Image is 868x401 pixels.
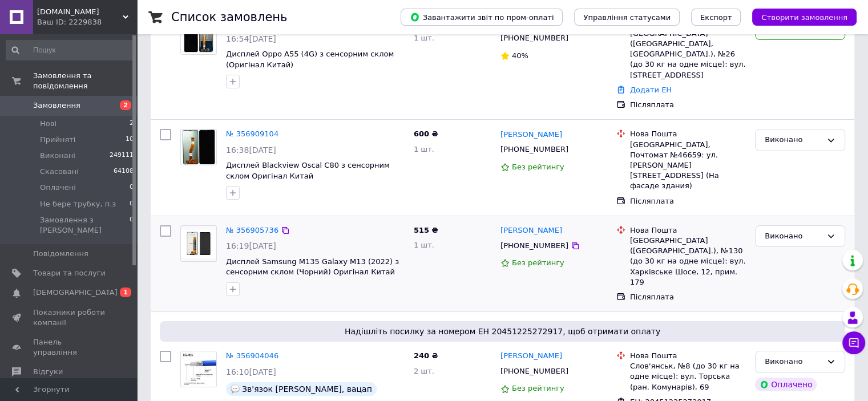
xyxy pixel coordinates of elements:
div: Нова Пошта [630,351,746,361]
span: Оплачені [40,183,76,193]
span: Прийняті [40,135,75,145]
span: 1 шт. [414,145,434,153]
span: 0 [130,183,134,193]
div: Ваш ID: 2229838 [37,17,137,27]
span: 40% [512,51,528,60]
span: 0 [130,215,134,236]
div: [GEOGRAPHIC_DATA] ([GEOGRAPHIC_DATA], [GEOGRAPHIC_DATA].), №26 (до 30 кг на одне місце): вул. [ST... [630,29,746,80]
img: Фото товару [181,229,216,258]
a: Фото товару [180,129,217,165]
button: Чат з покупцем [842,331,865,354]
span: 16:10[DATE] [226,367,276,376]
span: 16:54[DATE] [226,34,276,43]
span: Надішліть посилку за номером ЕН 20451225272917, щоб отримати оплату [164,326,841,337]
div: Нова Пошта [630,129,746,139]
a: № 356909104 [226,129,278,138]
span: 2 [120,100,131,110]
a: Дисплей Oppo A55 (4G) з сенсорним склом (Оригінал Китай) [226,50,394,69]
span: [DEMOGRAPHIC_DATA] [33,287,118,298]
span: 600 ₴ [414,129,438,138]
img: :speech_balloon: [231,384,240,394]
img: Фото товару [182,19,215,54]
span: Mobileparts.com.ua [37,7,123,17]
span: 64108 [114,167,134,177]
button: Завантажити звіт по пром-оплаті [401,9,563,26]
a: Дисплей Blackview Oscal C80 з сенсорним склом Оригінал Китай [226,161,390,180]
a: Дисплей Samsung M135 Galaxy M13 (2022) з сенсорним склом (Чорний) Оригінал Китай [226,257,399,277]
button: Створити замовлення [752,9,857,26]
a: [PERSON_NAME] [500,225,562,236]
a: [PERSON_NAME] [500,129,562,140]
div: Післяплата [630,196,746,206]
img: Фото товару [181,351,216,387]
span: [PHONE_NUMBER] [500,34,568,42]
div: Післяплата [630,292,746,302]
span: [PHONE_NUMBER] [500,241,568,250]
a: Додати ЕН [630,86,672,94]
span: 0 [130,199,134,209]
span: Без рейтингу [512,384,564,392]
div: [GEOGRAPHIC_DATA] ([GEOGRAPHIC_DATA].), №130 (до 30 кг на одне місце): вул. Харківське Шосе, 12, ... [630,236,746,287]
span: Панель управління [33,337,106,358]
span: 1 [120,287,131,297]
span: Товари та послуги [33,268,106,278]
h1: Список замовлень [171,10,287,24]
span: Нові [40,119,56,129]
a: Створити замовлення [741,13,857,21]
span: 1 шт. [414,241,434,249]
span: 2 [130,119,134,129]
span: Замовлення з [PERSON_NAME] [40,215,130,236]
span: 515 ₴ [414,226,438,234]
span: Замовлення та повідомлення [33,71,137,91]
a: № 356905736 [226,226,278,234]
div: Виконано [765,356,822,368]
a: Фото товару [180,18,217,55]
span: 249111 [110,151,134,161]
span: Без рейтингу [512,163,564,171]
div: Виконано [765,230,822,242]
span: Завантажити звіт по пром-оплаті [410,12,554,22]
span: 16:38[DATE] [226,145,276,155]
span: Створити замовлення [761,13,847,22]
span: Виконані [40,151,75,161]
span: Показники роботи компанії [33,307,106,328]
span: Замовлення [33,100,80,111]
span: 240 ₴ [414,351,438,360]
span: 1 шт. [414,34,434,42]
div: Оплачено [755,378,817,391]
span: Експорт [700,13,732,22]
input: Пошук [6,40,135,60]
span: Зв'язок [PERSON_NAME], вацап [242,384,372,394]
span: Повідомлення [33,249,88,259]
span: Скасовані [40,167,79,177]
button: Експорт [691,9,741,26]
span: [PHONE_NUMBER] [500,145,568,153]
a: Фото товару [180,225,217,262]
a: Фото товару [180,351,217,387]
a: [PERSON_NAME] [500,351,562,362]
button: Управління статусами [574,9,680,26]
div: Післяплата [630,100,746,110]
span: 16:19[DATE] [226,241,276,250]
img: Фото товару [182,129,215,165]
span: Не бере трубку, п.з [40,199,116,209]
span: [PHONE_NUMBER] [500,367,568,375]
div: [GEOGRAPHIC_DATA], Почтомат №46659: ул. [PERSON_NAME][STREET_ADDRESS] (На фасаде здания) [630,140,746,192]
span: 10 [126,135,134,145]
div: Нова Пошта [630,225,746,236]
div: Виконано [765,134,822,146]
div: Слов'янськ, №8 (до 30 кг на одне місце): вул. Торська (ран. Комунарів), 69 [630,361,746,392]
span: Без рейтингу [512,258,564,267]
span: Управління статусами [583,13,671,22]
span: 2 шт. [414,367,434,375]
span: Відгуки [33,367,63,377]
a: № 356904046 [226,351,278,360]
